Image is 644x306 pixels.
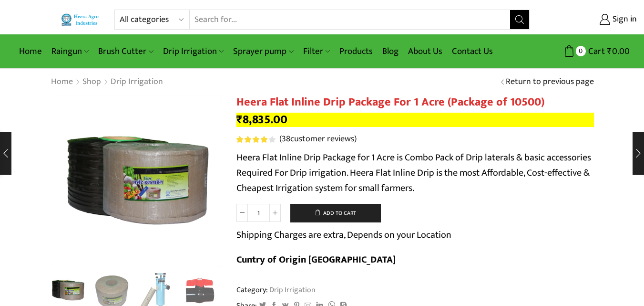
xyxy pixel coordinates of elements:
span: 0 [576,46,586,56]
div: 1 / 10 [51,95,222,267]
a: Sign in [544,11,637,28]
a: Brush Cutter [93,40,158,63]
img: Flat Inline [51,95,222,267]
span: Rated out of 5 based on customer ratings [236,136,269,143]
a: Drip Irrigation [158,40,228,63]
a: Filter [298,40,335,63]
a: (38customer reviews) [279,133,357,146]
a: 0 Cart ₹0.00 [539,42,630,60]
h1: Heera Flat Inline Drip Package For 1 Acre (Package of 10500) [236,95,594,109]
a: Sprayer pump [228,40,298,63]
a: Drip Irrigation [268,284,316,296]
a: About Us [403,40,447,63]
a: Return to previous page [506,76,594,88]
span: ₹ [236,110,243,129]
button: Add to cart [290,204,381,223]
span: ₹ [607,44,612,59]
a: Products [335,40,378,63]
a: Blog [378,40,403,63]
input: Product quantity [248,204,269,222]
p: Heera Flat Inline Drip Package for 1 Acre is Combo Pack of Drip laterals & basic accessories Requ... [236,150,594,196]
b: Cuntry of Origin [GEOGRAPHIC_DATA] [236,252,396,268]
span: Cart [586,45,605,58]
a: Contact Us [447,40,498,63]
a: Home [51,76,73,88]
bdi: 0.00 [607,44,630,59]
div: Rated 4.21 out of 5 [236,136,275,143]
bdi: 8,835.00 [236,110,287,129]
p: Shipping Charges are extra, Depends on your Location [236,227,451,243]
a: Home [14,40,47,63]
button: Search button [510,10,529,29]
nav: Breadcrumb [51,76,164,88]
a: Raingun [47,40,93,63]
a: Shop [82,76,102,88]
input: Search for... [190,10,510,29]
span: Category: [236,285,316,295]
span: Sign in [610,13,637,26]
span: 38 [282,132,290,146]
a: Drip Irrigation [110,76,164,88]
span: 38 [236,136,277,143]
